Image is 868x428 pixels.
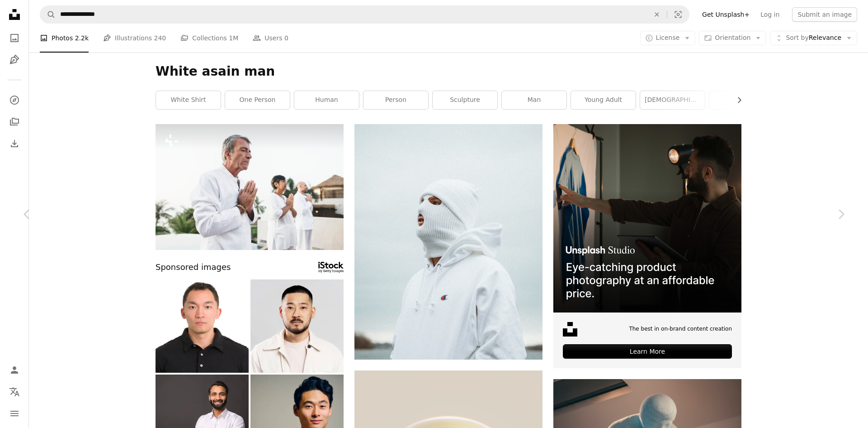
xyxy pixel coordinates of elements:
[699,31,766,45] button: Orientation
[154,33,166,43] span: 240
[629,325,732,333] span: The best in on-brand content creation
[5,51,24,69] a: Illustrations
[103,24,166,53] a: Illustrations 240
[250,279,344,373] img: Serious young asian man posing on a white background
[156,124,344,250] img: Group of seniors practicing yoga
[553,124,741,368] a: The best in on-brand content creationLearn More
[709,91,774,109] a: grey
[697,7,755,22] a: Get Unsplash+
[656,34,680,41] span: License
[667,6,689,23] button: Visual search
[731,91,741,109] button: scroll list to the right
[433,91,497,109] a: sculpture
[640,91,705,109] a: [DEMOGRAPHIC_DATA] ethnicity
[5,91,24,109] a: Explore
[770,31,857,45] button: Sort byRelevance
[571,91,636,109] a: young adult
[5,29,24,47] a: Photos
[814,171,868,258] a: Next
[563,344,732,359] div: Learn More
[502,91,566,109] a: man
[5,113,24,131] a: Collections
[354,124,542,360] img: person in white hoodie wearing white knit cap
[225,91,290,109] a: one person
[5,361,24,379] a: Log in / Sign up
[640,31,696,45] button: License
[180,24,238,53] a: Collections 1M
[5,404,24,423] button: Menu
[563,322,577,337] img: file-1631678316303-ed18b8b5cb9cimage
[156,183,344,191] a: Group of seniors practicing yoga
[5,135,24,153] a: Download History
[294,91,359,109] a: human
[5,383,24,401] button: Language
[715,34,750,41] span: Orientation
[786,34,808,41] span: Sort by
[755,7,785,22] a: Log in
[354,237,542,245] a: person in white hoodie wearing white knit cap
[40,6,56,23] button: Search Unsplash
[363,91,428,109] a: person
[156,279,249,373] img: Serious Asian Man Staring
[792,7,857,22] button: Submit an image
[156,261,231,274] span: Sponsored images
[229,33,238,43] span: 1M
[786,34,841,43] span: Relevance
[156,63,741,80] h1: White asain man
[156,91,221,109] a: white shirt
[647,6,667,23] button: Clear
[253,24,288,53] a: Users 0
[40,5,689,24] form: Find visuals sitewide
[553,124,741,313] img: file-1715714098234-25b8b4e9d8faimage
[284,33,288,43] span: 0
